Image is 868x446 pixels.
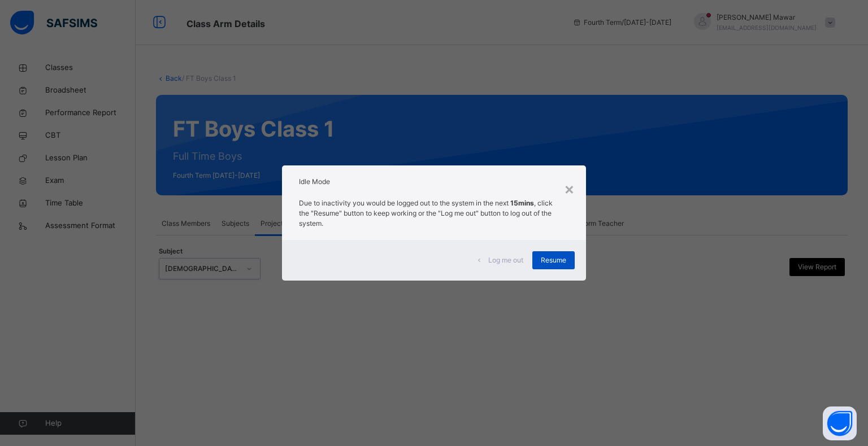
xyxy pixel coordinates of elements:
span: Log me out [488,255,523,265]
h2: Idle Mode [299,177,569,187]
span: Resume [541,255,566,265]
strong: 15mins [510,199,534,207]
button: Open asap [823,406,857,440]
p: Due to inactivity you would be logged out to the system in the next , click the "Resume" button t... [299,198,569,229]
div: × [564,177,575,200]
